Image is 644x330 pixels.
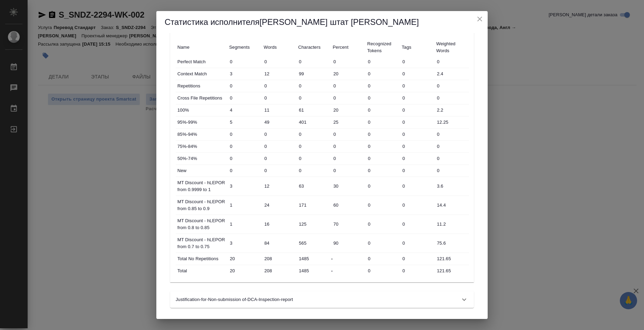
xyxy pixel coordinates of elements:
[400,153,435,163] input: ✎ Введи что-нибудь
[227,105,262,115] input: ✎ Введи что-нибудь
[262,153,296,163] input: ✎ Введи что-нибудь
[296,238,331,248] input: ✎ Введи что-нибудь
[400,254,435,264] input: ✎ Введи что-нибудь
[333,44,364,51] p: Percent
[475,14,485,24] button: close
[331,166,365,176] input: ✎ Введи что-нибудь
[296,266,331,276] input: ✎ Введи что-нибудь
[177,58,226,65] p: Perfect Match
[262,166,296,176] input: ✎ Введи что-нибудь
[400,266,435,276] input: ✎ Введи что-нибудь
[331,117,365,127] input: ✎ Введи что-нибудь
[165,17,479,28] h5: Статистика исполнителя [PERSON_NAME] штат [PERSON_NAME]
[296,93,331,103] input: ✎ Введи что-нибудь
[365,81,400,91] input: ✎ Введи что-нибудь
[365,254,400,264] input: ✎ Введи что-нибудь
[227,219,262,229] input: ✎ Введи что-нибудь
[400,238,435,248] input: ✎ Введи что-нибудь
[331,153,365,163] input: ✎ Введи что-нибудь
[227,166,262,176] input: ✎ Введи что-нибудь
[331,129,365,139] input: ✎ Введи что-нибудь
[296,153,331,163] input: ✎ Введи что-нибудь
[400,200,435,210] input: ✎ Введи что-нибудь
[436,40,467,54] p: Weighted Words
[331,105,365,115] input: ✎ Введи что-нибудь
[400,141,435,151] input: ✎ Введи что-нибудь
[400,181,435,191] input: ✎ Введи что-нибудь
[262,57,296,67] input: ✎ Введи что-нибудь
[262,117,296,127] input: ✎ Введи что-нибудь
[435,69,469,79] input: ✎ Введи что-нибудь
[400,219,435,229] input: ✎ Введи что-нибудь
[296,181,331,191] input: ✎ Введи что-нибудь
[400,69,435,79] input: ✎ Введи что-нибудь
[227,69,262,79] input: ✎ Введи что-нибудь
[177,236,226,250] p: MT Discount - hLEPOR from 0.7 to 0.75
[296,141,331,151] input: ✎ Введи что-нибудь
[435,129,469,139] input: ✎ Введи что-нибудь
[331,200,365,210] input: ✎ Введи что-нибудь
[435,166,469,176] input: ✎ Введи что-нибудь
[170,36,474,282] div: Общая статистика
[177,70,226,77] p: Context Match
[177,119,226,126] p: 95%-99%
[262,266,296,276] input: ✎ Введи что-нибудь
[177,107,226,114] p: 100%
[365,93,400,103] input: ✎ Введи что-нибудь
[296,166,331,176] input: ✎ Введи что-нибудь
[331,141,365,151] input: ✎ Введи что-нибудь
[331,93,365,103] input: ✎ Введи что-нибудь
[262,200,296,210] input: ✎ Введи что-нибудь
[264,44,295,51] p: Words
[365,153,400,163] input: ✎ Введи что-нибудь
[296,254,331,264] input: ✎ Введи что-нибудь
[296,219,331,229] input: ✎ Введи что-нибудь
[296,117,331,127] input: ✎ Введи что-нибудь
[365,200,400,210] input: ✎ Введи что-нибудь
[296,57,331,67] input: ✎ Введи что-нибудь
[400,105,435,115] input: ✎ Введи что-нибудь
[435,200,469,210] input: ✎ Введи что-нибудь
[331,57,365,67] input: ✎ Введи что-нибудь
[262,141,296,151] input: ✎ Введи что-нибудь
[296,129,331,139] input: ✎ Введи что-нибудь
[365,141,400,151] input: ✎ Введи что-нибудь
[365,219,400,229] input: ✎ Введи что-нибудь
[365,117,400,127] input: ✎ Введи что-нибудь
[435,141,469,151] input: ✎ Введи что-нибудь
[262,81,296,91] input: ✎ Введи что-нибудь
[227,57,262,67] input: ✎ Введи что-нибудь
[177,143,226,150] p: 75%-84%
[367,40,398,54] p: Recognized Tokens
[262,238,296,248] input: ✎ Введи что-нибудь
[262,93,296,103] input: ✎ Введи что-нибудь
[400,93,435,103] input: ✎ Введи что-нибудь
[262,254,296,264] input: ✎ Введи что-нибудь
[296,81,331,91] input: ✎ Введи что-нибудь
[331,81,365,91] input: ✎ Введи что-нибудь
[365,181,400,191] input: ✎ Введи что-нибудь
[435,181,469,191] input: ✎ Введи что-нибудь
[170,291,474,308] div: Justification-for-Non-submission of-DCA-Inspection-report
[331,69,365,79] input: ✎ Введи что-нибудь
[177,198,226,212] p: MT Discount - hLEPOR from 0.85 to 0.9
[262,105,296,115] input: ✎ Введи что-нибудь
[298,44,329,51] p: Characters
[435,219,469,229] input: ✎ Введи что-нибудь
[177,267,226,274] p: Total
[365,166,400,176] input: ✎ Введи что-нибудь
[402,44,433,51] p: Tags
[365,105,400,115] input: ✎ Введи что-нибудь
[227,200,262,210] input: ✎ Введи что-нибудь
[400,81,435,91] input: ✎ Введи что-нибудь
[227,117,262,127] input: ✎ Введи что-нибудь
[365,266,400,276] input: ✎ Введи что-нибудь
[435,57,469,67] input: ✎ Введи что-нибудь
[400,57,435,67] input: ✎ Введи что-нибудь
[435,238,469,248] input: ✎ Введи что-нибудь
[177,44,226,51] p: Name
[227,254,262,264] input: ✎ Введи что-нибудь
[262,129,296,139] input: ✎ Введи что-нибудь
[400,117,435,127] input: ✎ Введи что-нибудь
[435,254,469,264] input: ✎ Введи что-нибудь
